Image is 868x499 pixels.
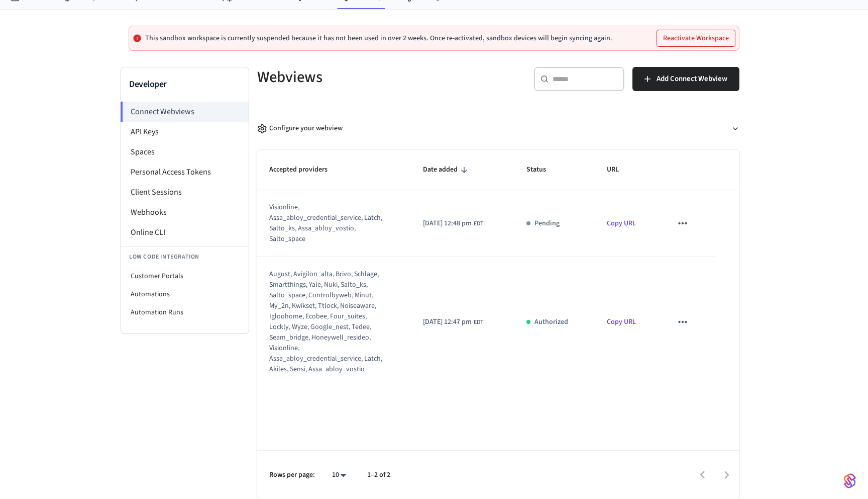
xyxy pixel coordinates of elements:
[121,246,249,267] li: Low Code Integration
[474,318,483,327] span: EDT
[423,317,472,327] span: [DATE] 12:47 pm
[121,222,249,242] li: Online CLI
[534,317,568,327] p: Authorized
[121,142,249,162] li: Spaces
[474,219,483,228] span: EDT
[145,34,612,42] p: This sandbox workspace is currently suspended because it has not been used in over 2 weeks. Once ...
[844,473,856,489] img: SeamLogoGradient.69752ec5.svg
[121,102,249,122] li: Connect Webviews
[526,162,559,178] span: Status
[121,202,249,222] li: Webhooks
[121,162,249,182] li: Personal Access Tokens
[607,162,632,178] span: URL
[269,269,386,375] div: august, avigilon_alta, brivo, schlage, smartthings, yale, nuki, salto_ks, salto_space, controlbyw...
[257,115,739,142] button: Configure your webview
[632,67,739,91] button: Add Connect Webview
[257,123,343,134] div: Configure your webview
[121,285,249,303] li: Automations
[121,267,249,285] li: Customer Portals
[423,218,472,229] span: [DATE] 12:48 pm
[657,72,727,86] span: Add Connect Webview
[129,77,241,92] h3: Developer
[423,162,471,178] span: Date added
[534,218,560,229] p: Pending
[607,317,636,327] a: Copy URL
[657,30,735,46] button: Reactivate Workspace
[269,202,386,244] div: visionline, assa_abloy_credential_service, latch, salto_ks, assa_abloy_vostio, salto_space
[121,303,249,321] li: Automation Runs
[607,218,636,228] a: Copy URL
[269,470,315,480] p: Rows per page:
[423,218,483,229] div: America/New_York
[121,122,249,142] li: API Keys
[269,162,341,178] span: Accepted providers
[423,317,483,327] div: America/New_York
[121,182,249,202] li: Client Sessions
[257,67,492,88] h5: Webviews
[327,468,351,482] div: 10
[367,470,390,480] p: 1–2 of 2
[257,150,739,387] table: sticky table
